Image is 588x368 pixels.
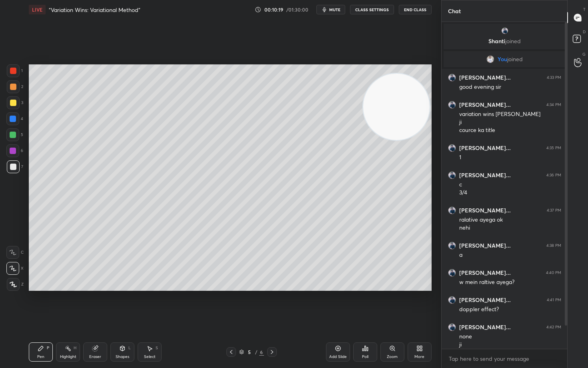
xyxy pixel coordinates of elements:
span: joined [505,37,521,45]
div: L [128,346,131,350]
div: Add Slide [329,355,347,359]
div: 4:40 PM [546,270,561,275]
div: 4:34 PM [546,102,561,107]
h6: [PERSON_NAME]... [459,101,511,108]
div: P [47,346,49,350]
div: 4:41 PM [547,298,561,302]
img: a200fcb8e4b8429081d4a3a55f975463.jpg [448,101,456,109]
div: 4:33 PM [547,75,561,80]
div: S [156,346,158,350]
img: a200fcb8e4b8429081d4a3a55f975463.jpg [448,74,456,82]
div: 4:36 PM [546,173,561,178]
img: a200fcb8e4b8429081d4a3a55f975463.jpg [448,323,456,331]
p: Chat [442,0,467,22]
p: G [582,51,586,57]
div: Z [7,278,24,291]
button: mute [316,5,345,14]
div: grid [442,22,568,349]
img: a200fcb8e4b8429081d4a3a55f975463.jpg [448,144,456,152]
div: 6 [6,144,23,157]
img: a200fcb8e4b8429081d4a3a55f975463.jpg [500,27,508,35]
div: Pen [37,355,44,359]
div: Select [144,355,156,359]
div: 4 [6,112,23,125]
span: joined [507,56,523,62]
div: 4:35 PM [546,146,561,150]
div: More [414,355,424,359]
div: / [255,350,258,354]
div: 6 [259,348,264,356]
div: 1 [7,64,23,77]
div: w mein raltive ayega? [459,278,561,286]
p: T [583,6,586,12]
img: a200fcb8e4b8429081d4a3a55f975463.jpg [448,269,456,277]
div: Eraser [89,355,101,359]
div: H [74,346,76,350]
div: LIVE [29,5,46,14]
img: a200fcb8e4b8429081d4a3a55f975463.jpg [448,242,456,250]
h6: [PERSON_NAME]... [459,269,511,276]
div: ji [459,118,561,126]
div: 5 [246,350,254,354]
img: 5fec7a98e4a9477db02da60e09992c81.jpg [486,55,494,63]
h6: [PERSON_NAME]... [459,172,511,179]
div: 2 [7,80,23,93]
div: Poll [362,355,368,359]
div: cource ka title [459,126,561,134]
div: nehi [459,224,561,232]
div: 1 [459,154,561,162]
span: You [498,56,507,62]
div: 3/4 [459,189,561,197]
div: X [6,262,24,275]
h6: [PERSON_NAME]... [459,207,511,214]
div: ralative ayega ok [459,216,561,224]
div: 4:37 PM [547,208,561,213]
img: a200fcb8e4b8429081d4a3a55f975463.jpg [448,296,456,304]
div: variation wins [PERSON_NAME] [459,110,561,118]
div: 4:42 PM [546,325,561,330]
h6: [PERSON_NAME]... [459,144,511,152]
div: Shapes [116,355,129,359]
div: none [459,333,561,341]
div: a [459,251,561,259]
div: 5 [6,128,23,141]
h6: [PERSON_NAME]... [459,242,511,249]
button: CLASS SETTINGS [350,5,394,14]
span: mute [329,7,340,12]
img: a200fcb8e4b8429081d4a3a55f975463.jpg [448,206,456,214]
button: End Class [399,5,432,14]
h6: [PERSON_NAME]... [459,296,511,304]
div: 7 [7,160,23,173]
div: doppler effect? [459,306,561,314]
p: D [583,29,586,35]
div: Highlight [60,355,76,359]
div: Zoom [387,355,398,359]
div: c [459,181,561,189]
h6: [PERSON_NAME]... [459,324,511,331]
img: a200fcb8e4b8429081d4a3a55f975463.jpg [448,171,456,179]
div: 4:38 PM [546,243,561,248]
div: C [6,246,24,259]
div: good evening sir [459,83,561,91]
h6: [PERSON_NAME]... [459,74,511,81]
div: 3 [7,96,23,109]
h4: “Variation Wins: Variational Method” [49,6,140,14]
div: ji [459,341,561,349]
p: Shanti [448,38,561,44]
